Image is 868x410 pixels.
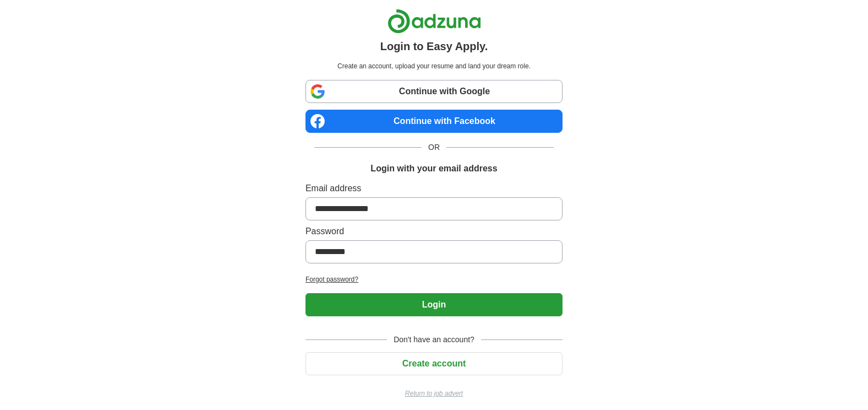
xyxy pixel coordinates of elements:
button: Create account [305,352,563,375]
p: Create an account, upload your resume and land your dream role. [308,61,560,71]
a: Return to job advert [305,389,563,398]
button: Login [305,293,563,316]
a: Continue with Google [305,80,563,103]
span: Don't have an account? [387,334,481,346]
label: Email address [305,182,563,195]
a: Forgot password? [305,274,563,284]
label: Password [305,225,563,238]
span: OR [422,142,446,153]
img: Adzuna logo [387,9,481,34]
h1: Login with your email address [370,162,497,175]
a: Create account [305,359,563,368]
a: Continue with Facebook [305,110,563,133]
h1: Login to Easy Apply. [380,38,488,55]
